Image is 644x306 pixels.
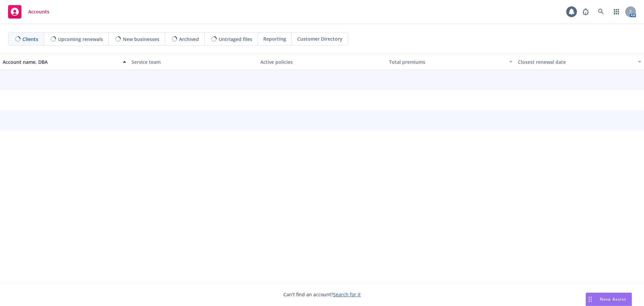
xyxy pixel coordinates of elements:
span: Untriaged files [219,36,252,43]
span: Archived [179,36,199,43]
span: Reporting [263,35,286,42]
div: Total premiums [389,58,505,65]
button: Closest renewal date [515,54,644,70]
span: Upcoming renewals [58,36,103,43]
span: Accounts [28,9,49,14]
div: Account name, DBA [3,58,119,65]
a: Switch app [610,5,623,18]
span: Customer Directory [297,35,342,42]
a: Search [594,5,608,18]
div: Closest renewal date [518,58,634,65]
div: Service team [131,58,255,65]
span: New businesses [123,36,159,43]
div: Drag to move [586,293,594,306]
div: Active policies [260,58,384,65]
button: Nova Assist [586,293,632,306]
a: Accounts [5,2,52,21]
span: Can't find an account? [283,291,361,298]
button: Service team [129,54,258,70]
button: Total premiums [386,54,515,70]
button: Active policies [258,54,386,70]
a: Report a Bug [579,5,592,18]
span: Clients [22,36,38,43]
a: Search for it [333,291,361,298]
span: Nova Assist [600,296,626,302]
